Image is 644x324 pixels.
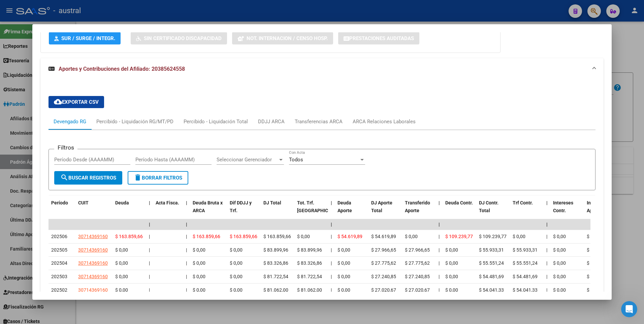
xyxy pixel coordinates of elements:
[115,260,128,266] span: $ 0,00
[59,66,185,72] span: Aportes y Contribuciones del Afiliado: 20385624558
[54,99,99,105] span: Exportar CSV
[115,274,128,279] span: $ 0,00
[621,301,637,317] iframe: Intercom live chat
[54,118,86,125] div: Devengado RG
[149,234,150,239] span: |
[112,196,146,225] datatable-header-cell: Deuda
[445,287,458,293] span: $ 0,00
[51,274,67,279] span: 202503
[331,247,332,253] span: |
[128,171,188,185] button: Borrar Filtros
[60,175,116,181] span: Buscar Registros
[131,32,227,44] button: Sin Certificado Discapacidad
[587,234,600,239] span: $ 0,00
[297,260,322,266] span: $ 83.326,86
[78,247,108,253] span: 30714369160
[371,200,392,213] span: DJ Aporte Total
[546,247,547,253] span: |
[513,274,538,279] span: $ 54.481,69
[353,118,416,125] div: ARCA Relaciones Laborales
[587,274,600,279] span: $ 0,00
[479,234,507,239] span: $ 109.239,77
[144,35,222,41] span: Sin Certificado Discapacidad
[258,118,285,125] div: DDJJ ARCA
[184,118,248,125] div: Percibido - Liquidación Total
[331,260,332,266] span: |
[479,200,498,213] span: DJ Contr. Total
[149,200,150,205] span: |
[217,157,278,163] span: Seleccionar Gerenciador
[193,200,223,213] span: Deuda Bruta x ARCA
[553,200,573,213] span: Intereses Contr.
[289,157,303,163] span: Todos
[297,200,343,213] span: Tot. Trf. [GEOGRAPHIC_DATA]
[297,247,322,253] span: $ 83.899,96
[439,234,440,239] span: |
[297,287,322,293] span: $ 81.062,00
[78,260,108,266] span: 30714369160
[7,91,128,109] div: Envíanos un mensaje
[553,234,566,239] span: $ 0,00
[546,260,547,266] span: |
[14,96,112,103] div: Envíanos un mensaje
[49,96,104,108] button: Exportar CSV
[337,274,350,279] span: $ 0,00
[193,234,220,239] span: $ 163.859,66
[193,247,205,253] span: $ 0,00
[587,260,600,266] span: $ 0,00
[546,222,548,227] span: |
[78,200,89,205] span: CUIT
[146,196,153,225] datatable-header-cell: |
[13,71,121,82] p: Necesitás ayuda?
[149,222,150,227] span: |
[51,260,67,266] span: 202504
[51,200,68,205] span: Período
[405,247,430,253] span: $ 27.966,65
[371,274,396,279] span: $ 27.240,85
[54,144,77,151] h3: Filtros
[49,32,121,44] button: SUR / SURGE / INTEGR.
[297,274,322,279] span: $ 81.722,54
[295,118,343,125] div: Transferencias ARCA
[230,234,257,239] span: $ 163.859,66
[439,200,440,205] span: |
[78,287,108,293] span: 30714369160
[13,48,121,71] p: Hola! [PERSON_NAME]
[479,287,504,293] span: $ 54.041,33
[544,196,550,225] datatable-header-cell: |
[584,196,618,225] datatable-header-cell: Intereses Aporte
[337,247,350,253] span: $ 0,00
[553,260,566,266] span: $ 0,00
[263,200,281,205] span: DJ Total
[75,196,112,225] datatable-header-cell: CUIT
[445,274,458,279] span: $ 0,00
[439,274,440,279] span: |
[445,234,473,239] span: $ 109.239,77
[263,260,288,266] span: $ 83.326,86
[513,287,538,293] span: $ 54.041,33
[54,171,122,185] button: Buscar Registros
[587,287,600,293] span: $ 0,00
[297,234,310,239] span: $ 0,00
[156,200,179,205] span: Acta Fisca.
[405,200,430,213] span: Transferido Aporte
[331,274,332,279] span: |
[335,196,368,225] datatable-header-cell: Deuda Aporte
[186,287,187,293] span: |
[479,247,504,253] span: $ 55.933,31
[510,196,544,225] datatable-header-cell: Trf Contr.
[553,274,566,279] span: $ 0,00
[230,287,243,293] span: $ 0,00
[479,274,504,279] span: $ 54.481,69
[186,234,187,239] span: |
[78,234,108,239] span: 30714369160
[338,32,419,44] button: Prestaciones Auditadas
[337,287,350,293] span: $ 0,00
[51,287,67,293] span: 202502
[439,247,440,253] span: |
[230,247,243,253] span: $ 0,00
[443,196,476,225] datatable-header-cell: Deuda Contr.
[263,234,291,239] span: $ 163.859,66
[553,287,566,293] span: $ 0,00
[436,196,443,225] datatable-header-cell: |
